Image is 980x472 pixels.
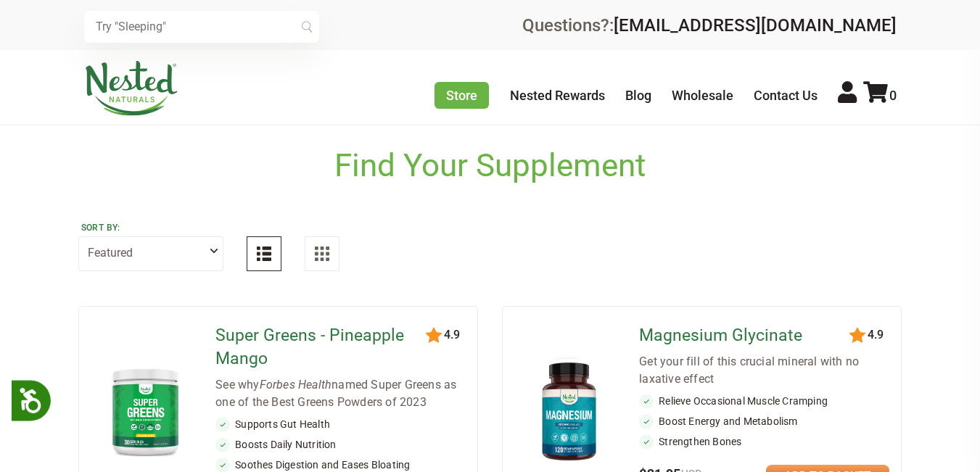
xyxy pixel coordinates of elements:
a: Contact Us [754,88,818,103]
span: 0 [889,88,897,103]
img: Nested Naturals [84,61,178,116]
input: Try "Sleeping" [84,11,319,43]
li: Boost Energy and Metabolism [639,414,889,428]
img: List [257,247,271,261]
a: [EMAIL_ADDRESS][DOMAIN_NAME] [614,15,897,36]
a: Blog [625,88,651,103]
a: Magnesium Glycinate [639,324,852,347]
div: Get your fill of this crucial mineral with no laxative effect [639,353,889,388]
img: Super Greens - Pineapple Mango [102,362,189,462]
li: Strengthen Bones [639,434,889,449]
h1: Find Your Supplement [334,147,646,184]
img: Grid [315,247,329,261]
em: Forbes Health [260,378,332,392]
li: Boosts Daily Nutrition [215,437,466,452]
div: See why named Super Greens as one of the Best Greens Powders of 2023 [215,376,466,411]
div: Questions?: [522,17,897,34]
a: 0 [863,88,897,103]
li: Supports Gut Health [215,417,466,431]
label: Sort by: [81,222,221,233]
li: Soothes Digestion and Eases Bloating [215,457,466,472]
a: Wholesale [672,88,733,103]
a: Super Greens - Pineapple Mango [215,324,428,370]
img: Magnesium Glycinate [526,355,613,468]
a: Store [435,82,489,109]
a: Nested Rewards [510,88,605,103]
li: Relieve Occasional Muscle Cramping [639,394,889,408]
